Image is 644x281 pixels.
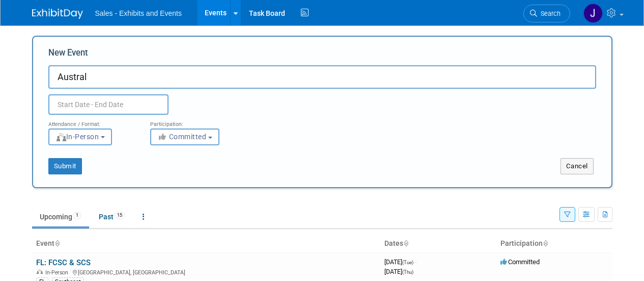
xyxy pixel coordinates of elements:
[543,239,548,247] a: Sort by Participation Type
[403,239,408,247] a: Sort by Start Date
[384,268,413,275] span: [DATE]
[37,269,43,274] img: In-Person Event
[415,258,416,266] span: -
[95,9,182,17] span: Sales - Exhibits and Events
[384,258,416,266] span: [DATE]
[55,133,99,141] span: In-Person
[36,268,376,276] div: [GEOGRAPHIC_DATA], [GEOGRAPHIC_DATA]
[583,4,603,23] img: Jen Bishop
[48,94,169,115] input: Start Date - End Date
[402,260,413,265] span: (Tue)
[561,158,594,174] button: Cancel
[150,115,237,128] div: Participation:
[48,115,135,128] div: Attendance / Format:
[114,212,125,219] span: 15
[73,212,81,219] span: 1
[380,235,496,252] th: Dates
[496,235,612,252] th: Participation
[150,129,219,145] button: Committed
[54,239,60,247] a: Sort by Event Name
[500,258,540,266] span: Committed
[45,269,71,276] span: In-Person
[32,207,89,226] a: Upcoming1
[402,269,413,275] span: (Thu)
[48,65,596,89] input: Name of Trade Show / Conference
[48,47,88,63] label: New Event
[48,129,112,145] button: In-Person
[32,9,83,19] img: ExhibitDay
[157,133,207,141] span: Committed
[48,158,82,174] button: Submit
[537,10,561,17] span: Search
[32,235,380,252] th: Event
[91,207,133,226] a: Past15
[36,258,91,267] a: FL: FCSC & SCS
[523,5,570,22] a: Search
